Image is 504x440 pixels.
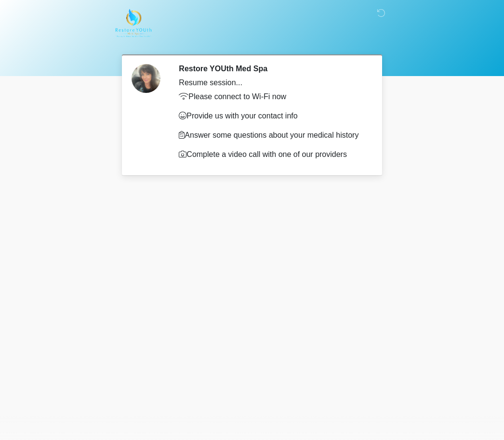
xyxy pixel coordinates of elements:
[179,64,365,73] h2: Restore YOUth Med Spa
[179,77,365,89] div: Resume session...
[179,149,365,160] p: Complete a video call with one of our providers
[115,7,152,39] img: Restore YOUth Med Spa Logo
[179,91,365,103] p: Please connect to Wi-Fi now
[179,110,365,122] p: Provide us with your contact info
[132,64,160,93] img: Agent Avatar
[179,129,365,141] p: Answer some questions about your medical history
